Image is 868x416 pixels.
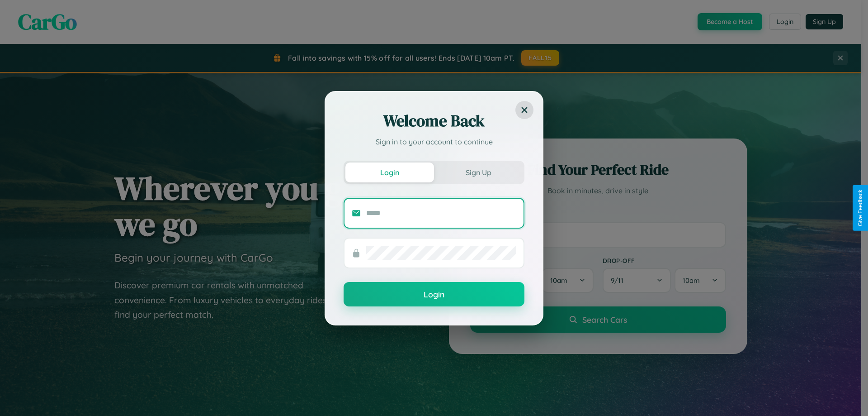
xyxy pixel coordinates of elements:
[345,163,434,182] button: Login
[434,163,523,182] button: Sign Up
[344,110,524,132] h2: Welcome Back
[857,190,863,226] div: Give Feedback
[344,282,524,306] button: Login
[344,136,524,147] p: Sign in to your account to continue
